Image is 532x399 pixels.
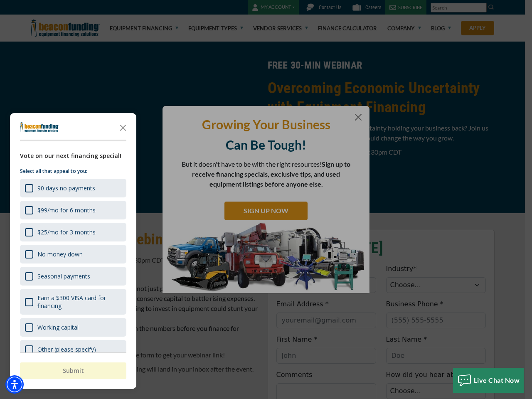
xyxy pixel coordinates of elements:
div: Working capital [37,323,79,331]
div: Other (please specify) [37,345,96,353]
div: $25/mo for 3 months [37,228,96,236]
div: $99/mo for 6 months [37,206,96,214]
div: Accessibility Menu [5,375,24,394]
p: Select all that appeal to you: [20,167,126,175]
button: Close the survey [115,119,131,135]
div: No money down [37,250,83,258]
div: Working capital [20,318,126,337]
button: Live Chat Now [453,368,524,393]
div: Other (please specify) [20,340,126,359]
div: Earn a $300 VISA card for financing [37,294,121,310]
div: 90 days no payments [20,179,126,197]
div: Vote on our next financing special! [20,151,126,160]
img: Company logo [20,122,59,132]
div: Earn a $300 VISA card for financing [20,289,126,315]
div: Seasonal payments [37,272,90,280]
div: Survey [10,113,136,389]
div: 90 days no payments [37,184,95,192]
button: Submit [20,362,126,379]
div: $25/mo for 3 months [20,223,126,241]
span: Live Chat Now [474,376,520,384]
div: $99/mo for 6 months [20,201,126,219]
div: Seasonal payments [20,267,126,286]
div: No money down [20,245,126,264]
